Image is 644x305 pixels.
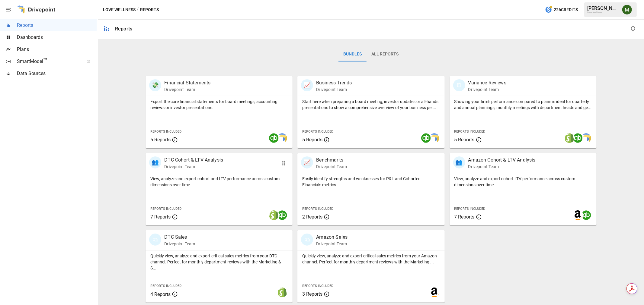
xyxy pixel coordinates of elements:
[316,241,348,247] p: Drivepoint Team
[582,133,591,143] img: smart model
[302,137,322,143] span: 5 Reports
[316,234,348,241] p: Amazon Sales
[367,47,403,61] button: All Reports
[573,133,583,143] img: quickbooks
[316,156,347,164] p: Benchmarks
[301,156,313,168] div: 📈
[164,164,223,170] p: Drivepoint Team
[17,34,97,41] span: Dashboards
[150,176,288,188] p: View, analyze and export cohort and LTV performance across custom dimensions over time.
[150,253,288,271] p: Quickly view, analyze and export critical sales metrics from your DTC channel. Perfect for monthl...
[150,130,181,134] span: Reports Included
[543,4,580,15] button: 226Credits
[454,130,485,134] span: Reports Included
[468,79,506,86] p: Variance Reviews
[149,79,161,91] div: 💸
[554,6,578,14] span: 226 Credits
[115,26,132,32] div: Reports
[454,214,475,220] span: 7 Reports
[150,207,181,211] span: Reports Included
[430,133,439,143] img: smart model
[302,284,333,288] span: Reports Included
[454,99,592,111] p: Showing your firm's performance compared to plans is ideal for quarterly and annual plannings, mo...
[301,79,313,91] div: 📈
[17,70,97,77] span: Data Sources
[302,130,333,134] span: Reports Included
[277,133,287,143] img: smart model
[468,164,536,170] p: Drivepoint Team
[277,288,287,297] img: shopify
[316,79,352,86] p: Business Trends
[302,291,322,297] span: 3 Reports
[587,5,619,11] div: [PERSON_NAME]
[454,176,592,188] p: View, analyze and export cohort LTV performance across custom dimensions over time.
[277,210,287,220] img: quickbooks
[622,5,632,14] img: Meredith Lacasse
[164,79,210,86] p: Financial Statements
[302,99,440,111] p: Start here when preparing a board meeting, investor updates or all-hands presentations to show a ...
[316,86,352,93] p: Drivepoint Team
[468,156,536,164] p: Amazon Cohort & LTV Analysis
[302,207,333,211] span: Reports Included
[573,210,583,220] img: amazon
[164,86,210,93] p: Drivepoint Team
[149,156,161,168] div: 👥
[164,234,195,241] p: DTC Sales
[164,156,223,164] p: DTC Cohort & LTV Analysis
[150,137,171,143] span: 5 Reports
[302,253,440,265] p: Quickly view, analyze and export critical sales metrics from your Amazon channel. Perfect for mon...
[43,57,47,64] span: ™
[269,133,279,143] img: quickbooks
[454,137,475,143] span: 5 Reports
[302,214,322,220] span: 2 Reports
[453,156,465,168] div: 👥
[17,22,97,29] span: Reports
[150,99,288,111] p: Export the core financial statements for board meetings, accounting reviews or investor presentat...
[338,47,367,61] button: Bundles
[164,241,195,247] p: Drivepoint Team
[149,234,161,246] div: 🛍
[582,210,591,220] img: quickbooks
[150,214,171,220] span: 7 Reports
[430,288,439,297] img: amazon
[17,46,97,53] span: Plans
[454,207,485,211] span: Reports Included
[103,6,136,14] button: Love Wellness
[565,133,574,143] img: shopify
[302,176,440,188] p: Easily identify strengths and weaknesses for P&L and Cohorted Financials metrics.
[316,164,347,170] p: Drivepoint Team
[619,1,636,18] button: Meredith Lacasse
[150,284,181,288] span: Reports Included
[17,58,80,65] span: SmartModel
[468,86,506,93] p: Drivepoint Team
[301,234,313,246] div: 🛍
[587,11,619,14] div: Love Wellness
[137,6,139,14] div: /
[269,210,279,220] img: shopify
[421,133,431,143] img: quickbooks
[453,79,465,91] div: 🗓
[150,291,171,297] span: 4 Reports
